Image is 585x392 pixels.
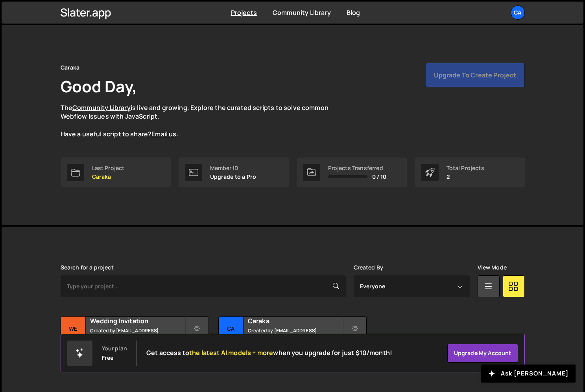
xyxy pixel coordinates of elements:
label: View Mode [478,264,507,271]
small: Created by [EMAIL_ADDRESS][DOMAIN_NAME] [248,327,343,341]
h2: Caraka [248,317,343,325]
span: 0 / 10 [372,174,387,180]
input: Type your project... [61,275,346,297]
div: We [61,317,86,341]
button: Ask [PERSON_NAME] [481,365,576,383]
div: Member ID [210,165,257,171]
a: Blog [347,8,360,17]
h2: Wedding Invitation [90,317,185,325]
p: The is live and growing. Explore the curated scripts to solve common Webflow issues with JavaScri... [61,103,344,139]
a: Projects [231,8,257,17]
a: Ca [511,5,525,20]
a: Email us [151,130,176,138]
label: Search for a project [61,264,114,271]
a: We Wedding Invitation Created by [EMAIL_ADDRESS][DOMAIN_NAME] 37 pages, last updated by over [DATE] [61,316,209,365]
h2: Get access to when you upgrade for just $10/month! [146,349,392,357]
div: Last Project [92,165,125,171]
a: Community Library [273,8,331,17]
h1: Good Day, [61,75,137,97]
div: Projects Transferred [328,165,387,171]
div: Free [102,355,114,361]
div: Caraka [61,63,80,72]
div: Total Projects [447,165,484,171]
label: Created By [354,264,384,271]
span: the latest AI models + more [189,348,273,357]
a: Ca Caraka Created by [EMAIL_ADDRESS][DOMAIN_NAME] 25 pages, last updated by [DATE] [218,316,367,365]
div: Ca [219,317,244,341]
p: Upgrade to a Pro [210,174,257,180]
div: Your plan [102,345,127,352]
p: Caraka [92,174,125,180]
a: Community Library [72,103,131,112]
p: 2 [447,174,484,180]
a: Last Project Caraka [61,158,171,187]
small: Created by [EMAIL_ADDRESS][DOMAIN_NAME] [90,327,185,341]
a: Upgrade my account [447,344,518,363]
